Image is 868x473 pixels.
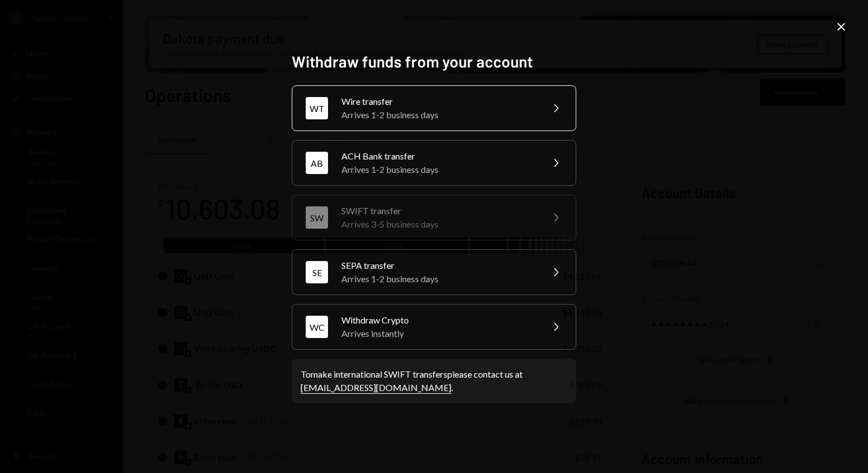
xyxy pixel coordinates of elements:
div: SEPA transfer [341,259,536,272]
button: SESEPA transferArrives 1-2 business days [292,249,576,295]
button: SWSWIFT transferArrives 3-5 business days [292,195,576,240]
h2: Withdraw funds from your account [292,51,576,73]
button: ABACH Bank transferArrives 1-2 business days [292,140,576,186]
div: Arrives instantly [341,327,536,340]
div: Wire transfer [341,95,536,108]
div: WT [306,97,328,119]
div: SE [306,261,328,283]
div: SWIFT transfer [341,204,536,218]
div: WC [306,316,328,338]
div: Arrives 1-2 business days [341,108,536,122]
div: Arrives 1-2 business days [341,272,536,286]
div: To make international SWIFT transfers please contact us at . [301,368,567,394]
div: SW [306,206,328,229]
button: WTWire transferArrives 1-2 business days [292,85,576,131]
div: ACH Bank transfer [341,149,536,163]
button: WCWithdraw CryptoArrives instantly [292,304,576,350]
div: AB [306,152,328,174]
div: Withdraw Crypto [341,313,536,327]
div: Arrives 1-2 business days [341,163,536,176]
a: [EMAIL_ADDRESS][DOMAIN_NAME] [301,382,451,394]
div: Arrives 3-5 business days [341,218,536,231]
